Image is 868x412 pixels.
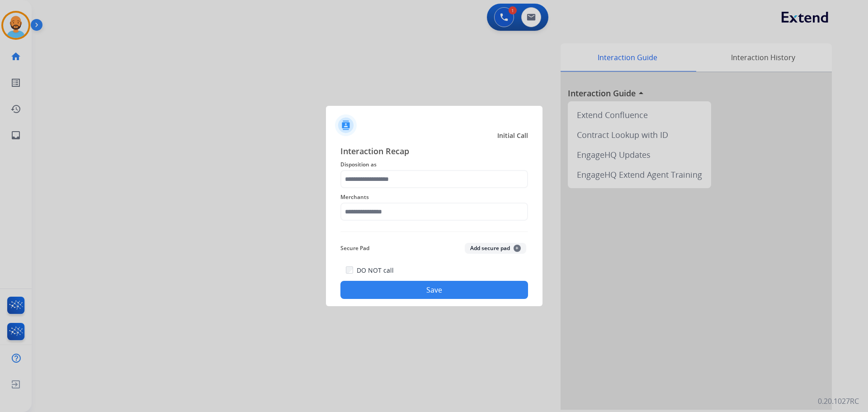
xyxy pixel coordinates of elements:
[340,159,528,170] span: Disposition as
[340,192,528,203] span: Merchants
[340,243,369,254] span: Secure Pad
[818,396,859,407] p: 0.20.1027RC
[357,266,394,275] label: DO NOT call
[514,245,521,252] span: +
[340,281,528,299] button: Save
[497,131,528,140] span: Initial Call
[335,114,357,136] img: contactIcon
[465,243,526,254] button: Add secure pad+
[340,232,528,232] img: contact-recap-line.svg
[340,145,528,159] span: Interaction Recap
